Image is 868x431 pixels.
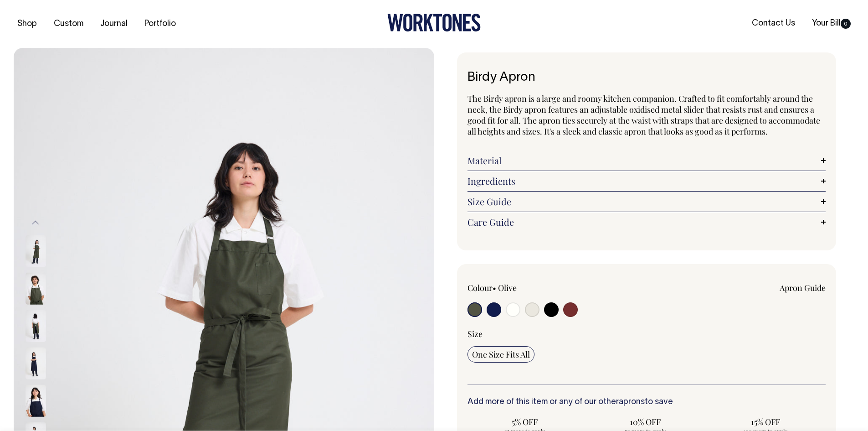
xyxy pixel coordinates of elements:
[26,235,46,267] img: olive
[841,19,851,29] span: 0
[467,196,826,207] a: Size Guide
[493,282,496,293] span: •
[50,16,87,31] a: Custom
[808,16,854,31] a: Your Bill0
[467,155,826,166] a: Material
[141,16,180,31] a: Portfolio
[467,93,820,137] span: The Birdy apron is a large and roomy kitchen companion. Crafted to fit comfortably around the nec...
[713,416,818,427] span: 15% OFF
[472,349,530,360] span: One Size Fits All
[467,217,826,228] a: Care Guide
[467,71,826,85] h1: Birdy Apron
[467,398,826,407] h6: Add more of this item or any of our other to save
[498,282,517,293] label: Olive
[26,348,46,379] img: dark-navy
[748,16,799,31] a: Contact Us
[26,310,46,342] img: olive
[467,176,826,187] a: Ingredients
[26,273,46,305] img: olive
[619,398,645,406] a: aprons
[26,385,46,417] img: dark-navy
[467,282,611,293] div: Colour
[29,212,42,233] button: Previous
[97,16,131,31] a: Journal
[14,16,41,31] a: Shop
[472,416,578,427] span: 5% OFF
[467,346,534,363] input: One Size Fits All
[592,416,698,427] span: 10% OFF
[780,282,826,293] a: Apron Guide
[467,328,826,339] div: Size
